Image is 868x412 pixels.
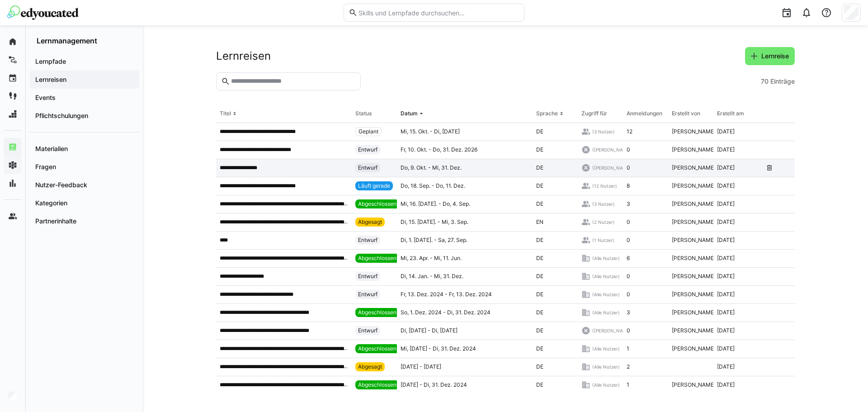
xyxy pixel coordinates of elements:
[592,255,620,261] span: (Alle Nutzer)
[401,164,462,171] span: Do, 9. Okt. - Mi, 31. Dez.
[401,327,458,334] span: Di, [DATE] - Di, [DATE]
[627,291,630,298] span: 0
[358,327,377,334] span: Entwurf
[672,146,716,153] span: [PERSON_NAME]
[581,110,607,117] div: Zugriff für
[358,363,382,370] span: Abgesagt
[672,381,716,388] span: [PERSON_NAME]
[216,49,271,63] h2: Lernreisen
[401,237,467,244] span: Di, 1. [DATE]. - Sa, 27. Sep.
[401,345,476,352] span: Mi, [DATE] - Di, 31. Dez. 2024
[717,255,735,262] span: [DATE]
[592,128,615,135] span: (3 Nutzer)
[358,164,377,171] span: Entwurf
[672,182,716,189] span: [PERSON_NAME]
[592,291,620,298] span: (Alle Nutzer)
[592,201,615,207] span: (3 Nutzer)
[672,164,716,171] span: [PERSON_NAME]
[536,309,543,316] span: DE
[536,128,543,135] span: DE
[745,47,795,65] button: Lernreise
[401,273,463,280] span: Di, 14. Jan. - Mi, 31. Dez.
[355,110,372,117] div: Status
[401,128,460,135] span: Mi, 15. Okt. - Di, [DATE]
[627,182,630,189] span: 8
[672,327,716,334] span: [PERSON_NAME]
[672,255,716,262] span: [PERSON_NAME]
[672,128,716,135] span: [PERSON_NAME]
[761,77,769,86] span: 70
[627,200,630,208] span: 3
[672,237,716,244] span: [PERSON_NAME]
[627,345,629,352] span: 1
[536,146,543,153] span: DE
[717,200,735,208] span: [DATE]
[717,363,735,370] span: [DATE]
[592,364,620,370] span: (Alle Nutzer)
[401,255,462,262] span: Mi, 23. Apr. - Mi, 11. Jun.
[717,309,735,316] span: [DATE]
[401,146,477,153] span: Fr, 10. Okt. - Do, 31. Dez. 2026
[672,273,716,280] span: [PERSON_NAME]
[401,200,470,208] span: Mi, 16. [DATE]. - Do, 4. Sep.
[592,346,620,352] span: (Alle Nutzer)
[627,110,662,117] div: Anmeldungen
[627,146,630,153] span: 0
[627,327,630,334] span: 0
[717,164,735,171] span: [DATE]
[536,218,543,226] span: EN
[536,237,543,244] span: DE
[627,255,630,262] span: 6
[717,146,735,153] span: [DATE]
[717,128,735,135] span: [DATE]
[672,309,716,316] span: [PERSON_NAME]
[717,291,735,298] span: [DATE]
[358,200,396,208] span: Abgeschlossen
[536,291,543,298] span: DE
[717,273,735,280] span: [DATE]
[358,273,377,280] span: Entwurf
[536,381,543,388] span: DE
[717,237,735,244] span: [DATE]
[401,218,468,226] span: Di, 15. [DATE]. - Mi, 3. Sep.
[358,182,390,189] span: Läuft gerade
[627,309,630,316] span: 3
[401,363,441,370] span: [DATE] - [DATE]
[627,237,630,244] span: 0
[536,363,543,370] span: DE
[592,183,617,189] span: (12 Nutzer)
[717,218,735,226] span: [DATE]
[627,381,629,388] span: 1
[672,200,716,208] span: [PERSON_NAME]
[672,110,700,117] div: Erstellt von
[358,291,377,298] span: Entwurf
[627,273,630,280] span: 0
[358,9,519,17] input: Skills und Lernpfade durchsuchen…
[358,381,396,388] span: Abgeschlossen
[401,381,467,388] span: [DATE] - Di, 31. Dez. 2024
[770,77,795,86] span: Einträge
[672,218,716,226] span: [PERSON_NAME]
[401,110,418,117] div: Datum
[358,309,396,316] span: Abgeschlossen
[358,255,396,262] span: Abgeschlossen
[536,327,543,334] span: DE
[717,110,744,117] div: Erstellt am
[401,182,465,189] span: Do, 18. Sep. - Do, 11. Dez.
[536,345,543,352] span: DE
[717,381,735,388] span: [DATE]
[536,200,543,208] span: DE
[627,363,630,370] span: 2
[592,237,614,243] span: (1 Nutzer)
[536,273,543,280] span: DE
[536,110,558,117] div: Sprache
[401,309,491,316] span: So, 1. Dez. 2024 - Di, 31. Dez. 2024
[760,52,790,61] span: Lernreise
[627,164,630,171] span: 0
[592,165,633,171] span: ([PERSON_NAME])
[592,219,615,225] span: (2 Nutzer)
[717,182,735,189] span: [DATE]
[536,164,543,171] span: DE
[592,327,633,334] span: ([PERSON_NAME])
[627,218,630,226] span: 0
